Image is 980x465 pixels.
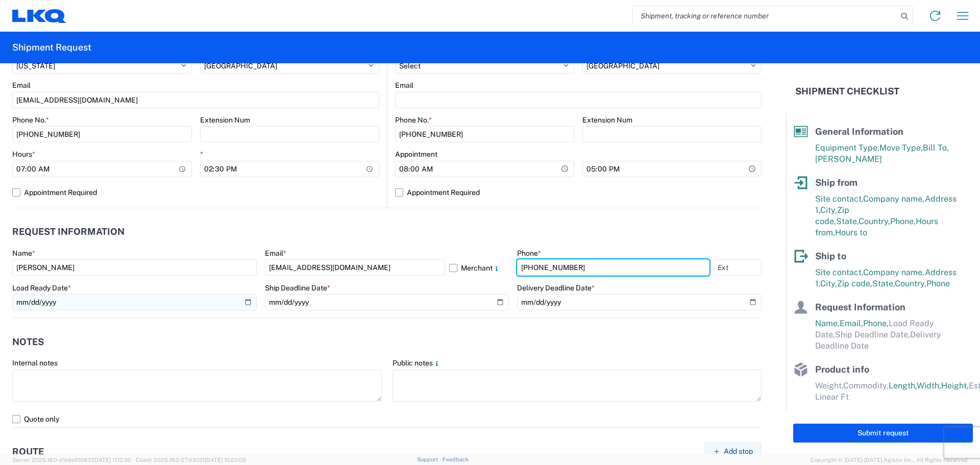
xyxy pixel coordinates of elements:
[265,249,286,258] label: Email
[93,457,131,463] span: [DATE] 11:12:30
[815,302,905,312] span: Request Information
[12,115,49,125] label: Phone No.
[633,6,897,26] input: Shipment, tracking or reference number
[12,81,31,90] label: Email
[449,259,509,276] label: Merchant
[265,283,330,292] label: Ship Deadline Date
[714,259,762,276] input: Ext
[395,81,413,90] label: Email
[395,150,437,159] label: Appointment
[836,216,859,226] span: State,
[895,279,926,288] span: Country,
[12,249,35,258] label: Name
[820,205,837,215] span: City,
[820,279,837,288] span: City,
[793,424,973,443] button: Submit request
[815,251,846,261] span: Ship to
[863,319,889,328] span: Phone,
[12,447,44,457] h2: Route
[872,279,895,288] span: State,
[926,279,950,288] span: Phone
[879,143,923,153] span: Move Type,
[393,358,441,368] label: Public notes
[815,194,863,204] span: Site contact,
[395,115,432,125] label: Phone No.
[12,358,58,368] label: Internal notes
[395,184,762,201] label: Appointment Required
[917,381,941,390] span: Width,
[795,85,899,97] h2: Shipment Checklist
[12,457,131,463] span: Server: 2025.18.0-d1e9a510831
[837,279,872,288] span: Zip code,
[815,126,903,137] span: General Information
[835,330,910,339] span: Ship Deadline Date,
[582,115,632,125] label: Extension Num
[205,457,246,463] span: [DATE] 10:20:09
[815,267,863,277] span: Site contact,
[12,337,44,347] h2: Notes
[417,456,443,462] a: Support
[136,457,246,463] span: Client: 2025.18.0-27d3021
[517,283,595,292] label: Delivery Deadline Date
[835,228,867,237] span: Hours to
[12,227,125,237] h2: Request Information
[443,456,469,462] a: Feedback
[941,381,969,390] span: Height,
[843,381,889,390] span: Commodity,
[815,381,843,390] span: Weight,
[12,283,71,292] label: Load Ready Date
[724,447,753,456] span: Add stop
[863,267,925,277] span: Company name,
[811,455,968,464] span: Copyright © [DATE]-[DATE] Agistix Inc., All Rights Reserved
[704,442,762,461] button: Add stop
[815,319,840,328] span: Name,
[12,41,91,54] h2: Shipment Request
[815,364,869,375] span: Product info
[12,411,762,427] label: Quote only
[840,319,863,328] span: Email,
[815,177,857,188] span: Ship from
[815,143,879,153] span: Equipment Type,
[12,184,379,201] label: Appointment Required
[890,216,916,226] span: Phone,
[517,249,541,258] label: Phone
[859,216,890,226] span: Country,
[200,115,250,125] label: Extension Num
[889,381,917,390] span: Length,
[923,143,949,153] span: Bill To,
[815,154,882,164] span: [PERSON_NAME]
[863,194,925,204] span: Company name,
[12,150,35,159] label: Hours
